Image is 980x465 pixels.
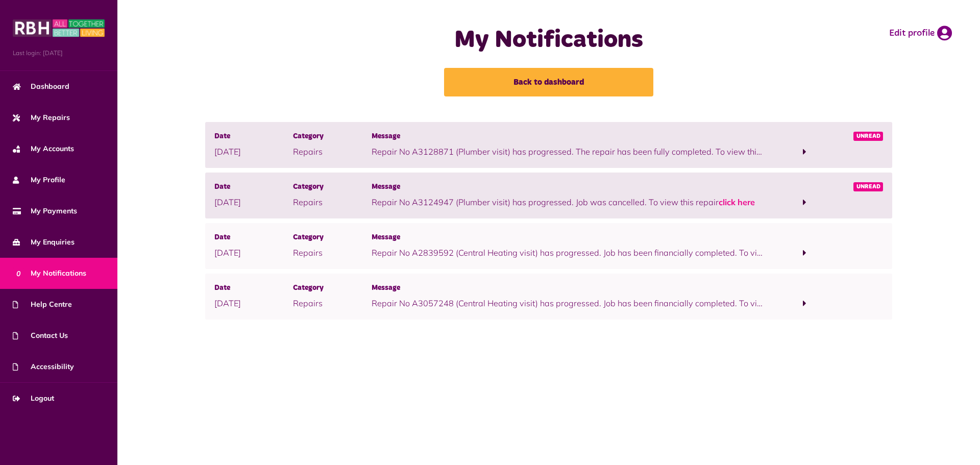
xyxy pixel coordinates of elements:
span: Unread [853,132,884,141]
span: My Notifications [13,268,86,279]
p: [DATE] [214,297,293,309]
span: My Repairs [13,112,70,123]
p: [DATE] [214,145,293,158]
span: Message [372,232,765,243]
span: Message [372,131,765,142]
p: Repairs [293,297,372,309]
span: Date [214,182,293,193]
p: Repair No A3124947 (Plumber visit) has progressed. Job was cancelled. To view this repair [372,196,765,208]
h1: My Notifications [345,26,753,55]
p: Repair No A3128871 (Plumber visit) has progressed. The repair has been fully completed. To view t... [372,145,765,158]
span: Message [372,283,765,294]
span: Accessibility [13,361,74,372]
span: Message [372,182,765,193]
a: Edit profile [889,26,952,41]
p: Repairs [293,247,372,259]
span: Contact Us [13,330,68,341]
span: My Accounts [13,143,74,154]
span: Category [293,232,372,243]
span: Date [214,283,293,294]
p: Repairs [293,196,372,208]
p: [DATE] [214,196,293,208]
p: [DATE] [214,247,293,259]
span: Help Centre [13,299,72,310]
span: Dashboard [13,81,69,92]
span: My Enquiries [13,237,75,248]
span: Category [293,283,372,294]
span: My Payments [13,206,77,216]
span: Category [293,182,372,193]
span: Unread [853,182,884,191]
span: 0 [13,267,24,279]
span: Date [214,131,293,142]
a: Back to dashboard [444,68,653,96]
p: Repair No A2839592 (Central Heating visit) has progressed. Job has been financially completed. To... [372,247,765,259]
span: Last login: [DATE] [13,48,105,58]
span: Category [293,131,372,142]
span: My Profile [13,175,65,185]
span: Date [214,232,293,243]
a: click here [719,197,755,207]
p: Repairs [293,145,372,158]
img: MyRBH [13,18,105,38]
p: Repair No A3057248 (Central Heating visit) has progressed. Job has been financially completed. To... [372,297,765,309]
span: Logout [13,393,54,404]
